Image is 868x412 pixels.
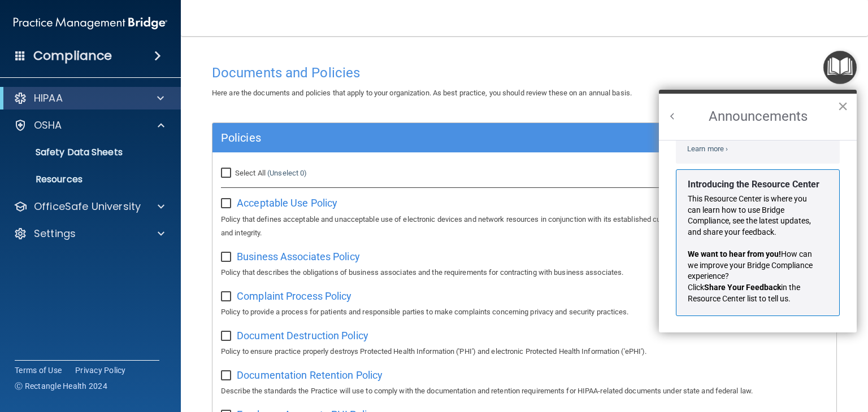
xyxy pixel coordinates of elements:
span: Here are the documents and policies that apply to your organization. As best practice, you should... [212,89,632,97]
a: Policies [221,129,828,147]
span: Documentation Retention Policy [237,369,383,381]
strong: Introducing the Resource Center [688,179,819,190]
span: Complaint Process Policy [237,290,351,302]
span: How can we improve your Bridge Compliance experience? [688,249,814,280]
h4: Compliance [33,48,112,64]
h5: Policies [221,132,672,144]
button: Close [837,97,848,115]
button: Open Resource Center [823,51,857,84]
a: (Unselect 0) [267,169,307,177]
strong: Share Your Feedback [704,283,781,292]
span: Ⓒ Rectangle Health 2024 [15,380,107,392]
strong: We want to hear from you! [688,249,781,258]
a: OfficeSafe University [14,200,164,213]
span: Business Associates Policy [237,251,360,262]
p: OSHA [34,119,62,132]
a: OSHA [14,119,164,132]
input: Select All (Unselect 0) [221,169,234,178]
span: Acceptable Use Policy [237,197,337,209]
div: Resource Center [659,90,857,332]
p: Describe the standards the Practice will use to comply with the documentation and retention requi... [221,384,828,398]
button: Back to Resource Center Home [667,111,678,122]
p: Settings [34,227,76,240]
h4: Documents and Policies [212,65,837,80]
p: HIPAA [34,91,63,105]
img: PMB logo [14,12,167,34]
p: Safety Data Sheets [7,147,162,158]
p: Policy that defines acceptable and unacceptable use of electronic devices and network resources i... [221,213,828,240]
p: OfficeSafe University [34,200,141,213]
a: Privacy Policy [75,365,126,376]
span: Click [688,283,704,292]
a: Settings [14,227,164,240]
p: Resources [7,174,162,185]
span: in the Resource Center list to tell us. [688,283,802,303]
span: Document Destruction Policy [237,330,368,341]
span: Select All [235,169,266,177]
h2: Announcements [659,94,857,140]
a: Terms of Use [15,365,62,376]
p: Policy that describes the obligations of business associates and the requirements for contracting... [221,266,828,279]
p: Policy to provide a process for patients and responsible parties to make complaints concerning pr... [221,305,828,319]
p: Policy to ensure practice properly destroys Protected Health Information ('PHI') and electronic P... [221,345,828,358]
p: This Resource Center is where you can learn how to use Bridge Compliance, see the latest updates,... [688,194,819,238]
a: HIPAA [14,91,164,105]
a: Learn more › [687,144,728,153]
